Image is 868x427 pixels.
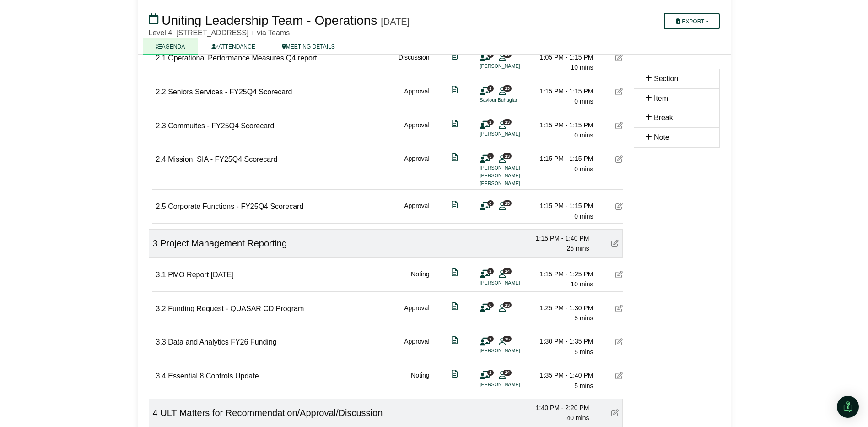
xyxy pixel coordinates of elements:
span: Break [654,114,673,121]
span: 2.5 [156,203,166,210]
span: 5 mins [574,382,593,389]
span: 3.1 [156,271,166,279]
span: 1 [487,85,494,91]
span: 10 mins [571,64,593,71]
span: 2.2 [156,88,166,96]
span: 13 [503,302,512,308]
span: 16 [503,52,512,58]
span: 4 [153,408,158,418]
div: Approval [404,336,429,357]
span: 13 [503,85,512,91]
div: 1:15 PM - 1:25 PM [529,269,593,279]
span: 25 mins [566,245,589,252]
span: PMO Report [DATE] [168,271,234,279]
div: Discussion [399,52,430,73]
li: [PERSON_NAME] [480,381,549,389]
div: 1:05 PM - 1:15 PM [529,52,593,62]
div: [DATE] [381,16,410,27]
span: 1 [487,336,494,342]
span: Commuites - FY25Q4 Scorecard [168,122,274,130]
div: Approval [404,86,429,107]
span: Funding Request - QUASAR CD Program [168,305,304,312]
span: 14 [503,268,512,274]
span: 5 mins [574,314,593,322]
li: [PERSON_NAME] [480,347,549,355]
span: 14 [503,370,512,376]
span: 2.1 [156,54,166,62]
span: 1 [487,52,494,58]
div: 1:15 PM - 1:15 PM [529,201,593,211]
div: Noting [411,370,429,391]
span: Item [654,94,668,102]
span: Section [654,75,678,82]
div: 1:15 PM - 1:15 PM [529,86,593,96]
span: 13 [503,153,512,159]
div: Open Intercom Messenger [837,396,859,418]
span: 1 [487,370,494,376]
span: 10 mins [571,280,593,288]
a: MEETING DETAILS [269,38,348,55]
div: Approval [404,120,429,141]
div: 1:30 PM - 1:35 PM [529,336,593,346]
span: 0 [487,302,494,308]
span: 2.3 [156,122,166,130]
span: ULT Matters for Recommendation/Approval/Discussion [160,408,383,418]
a: AGENDA [143,38,199,55]
span: 0 mins [574,131,593,139]
div: Approval [404,201,429,221]
li: Saviour Buhagiar [480,96,549,104]
div: 1:15 PM - 1:15 PM [529,153,593,164]
span: 1 [487,268,494,274]
span: Uniting Leadership Team - Operations [162,13,377,27]
span: 13 [503,119,512,125]
span: Operational Performance Measures Q4 report [168,54,317,62]
span: 0 mins [574,165,593,173]
div: 1:25 PM - 1:30 PM [529,303,593,313]
div: 1:15 PM - 1:40 PM [525,233,589,243]
span: 1 [487,119,494,125]
li: [PERSON_NAME] [480,62,549,70]
span: 0 [487,200,494,206]
div: 1:35 PM - 1:40 PM [529,370,593,380]
li: [PERSON_NAME] [480,172,549,180]
li: [PERSON_NAME] [480,130,549,138]
li: [PERSON_NAME] [480,279,549,287]
span: Corporate Functions - FY25Q4 Scorecard [168,203,303,210]
div: Noting [411,269,429,290]
span: 15 [503,336,512,342]
span: Project Management Reporting [160,238,287,248]
span: Seniors Services - FY25Q4 Scorecard [168,88,292,96]
span: Essential 8 Controls Update [168,372,259,380]
div: Approval [404,153,429,187]
div: Approval [404,303,429,323]
span: Note [654,133,669,141]
span: 3 [153,238,158,248]
div: 1:40 PM - 2:20 PM [525,403,589,413]
span: 15 [503,200,512,206]
span: 3 [487,153,494,159]
button: Export [664,13,719,29]
div: 1:15 PM - 1:15 PM [529,120,593,130]
span: 2.4 [156,155,166,163]
span: 40 mins [566,414,589,422]
span: Mission, SIA - FY25Q4 Scorecard [168,155,277,163]
span: 3.2 [156,305,166,312]
span: 0 mins [574,213,593,220]
span: 3.4 [156,372,166,380]
span: 3.3 [156,338,166,346]
span: Level 4, [STREET_ADDRESS] + via Teams [149,29,290,37]
span: 5 mins [574,348,593,356]
li: [PERSON_NAME] [480,180,549,187]
span: Data and Analytics FY26 Funding [168,338,276,346]
span: 0 mins [574,98,593,105]
a: ATTENDANCE [198,38,268,55]
li: [PERSON_NAME] [480,164,549,172]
